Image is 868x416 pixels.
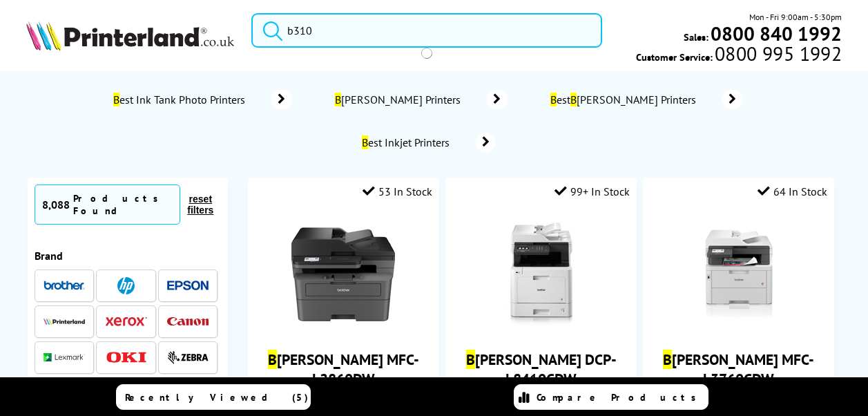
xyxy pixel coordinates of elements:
[26,21,234,50] img: Printerland Logo
[180,193,221,216] button: reset filters
[663,350,814,388] a: B[PERSON_NAME] MFC-L3760CDW
[636,47,842,64] span: Customer Service:
[125,391,309,404] span: Recently Viewed (5)
[268,350,419,388] a: B[PERSON_NAME] MFC-L2860DW
[684,30,708,44] span: Sales:
[708,27,842,40] a: 0800 840 1992
[106,352,147,363] img: OKI
[363,185,432,198] div: 53 In Stock
[334,90,508,109] a: B[PERSON_NAME] Printers
[749,10,842,23] span: Mon - Fri 9:00am - 5:30pm
[550,93,557,106] mark: B
[514,384,708,410] a: Compare Products
[44,318,85,325] img: Printerland
[251,13,602,48] input: Search product or
[35,249,63,263] span: Brand
[359,133,495,152] a: Best Inkjet Printers
[758,185,827,198] div: 64 In Stock
[112,93,251,106] span: est Ink Tank Photo Printers
[116,384,311,410] a: Recently Viewed (5)
[44,353,85,361] img: Lexmark
[490,223,593,326] img: DCP-L8410CDW-FRONT-small.jpg
[362,135,368,149] mark: B
[167,350,209,364] img: Zebra
[167,317,209,326] img: Canon
[73,192,173,217] div: Products Found
[335,93,341,106] mark: B
[549,90,743,109] a: BestB[PERSON_NAME] Printers
[537,391,704,404] span: Compare Products
[359,135,455,149] span: est Inkjet Printers
[268,350,277,369] mark: B
[113,93,119,106] mark: B
[466,350,475,369] mark: B
[711,21,842,46] b: 0800 840 1992
[112,90,292,109] a: Best Ink Tank Photo Printers
[26,21,234,53] a: Printerland Logo
[713,47,842,60] span: 0800 995 1992
[117,277,135,294] img: HP
[291,223,395,326] img: brother-MFC-L2860DW-front-small.jpg
[570,93,577,106] mark: B
[167,281,209,291] img: Epson
[44,281,85,290] img: Brother
[663,350,672,369] mark: B
[687,223,791,326] img: brother-MFC-L3760CDW-front-small.jpg
[42,198,70,211] span: 8,088
[334,93,467,106] span: [PERSON_NAME] Printers
[549,93,702,106] span: est [PERSON_NAME] Printers
[106,316,147,326] img: Xerox
[466,350,617,388] a: B[PERSON_NAME] DCP-L8410CDW
[554,185,630,198] div: 99+ In Stock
